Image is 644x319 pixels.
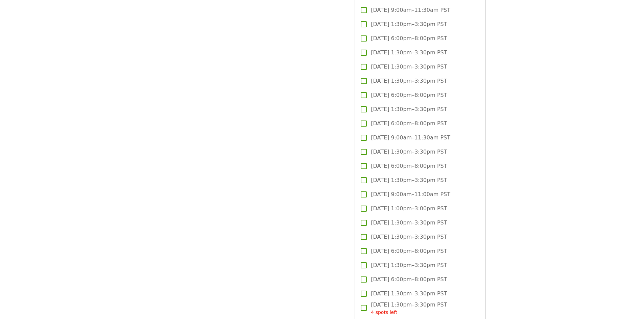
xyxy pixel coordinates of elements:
[371,49,447,57] span: [DATE] 1:30pm–3:30pm PST
[371,148,447,156] span: [DATE] 1:30pm–3:30pm PST
[371,219,447,227] span: [DATE] 1:30pm–3:30pm PST
[371,190,450,198] span: [DATE] 9:00am–11:00am PST
[371,162,447,170] span: [DATE] 6:00pm–8:00pm PST
[371,301,447,316] span: [DATE] 1:30pm–3:30pm PST
[371,6,450,14] span: [DATE] 9:00am–11:30am PST
[371,77,447,85] span: [DATE] 1:30pm–3:30pm PST
[371,275,447,284] span: [DATE] 6:00pm–8:00pm PST
[371,205,447,213] span: [DATE] 1:00pm–3:00pm PST
[371,176,447,184] span: [DATE] 1:30pm–3:30pm PST
[371,20,447,28] span: [DATE] 1:30pm–3:30pm PST
[371,119,447,128] span: [DATE] 6:00pm–8:00pm PST
[371,310,397,315] span: 4 spots left
[371,290,447,298] span: [DATE] 1:30pm–3:30pm PST
[371,134,450,142] span: [DATE] 9:00am–11:30am PST
[371,91,447,99] span: [DATE] 6:00pm–8:00pm PST
[371,261,447,269] span: [DATE] 1:30pm–3:30pm PST
[371,63,447,71] span: [DATE] 1:30pm–3:30pm PST
[371,233,447,241] span: [DATE] 1:30pm–3:30pm PST
[371,34,447,43] span: [DATE] 6:00pm–8:00pm PST
[371,105,447,113] span: [DATE] 1:30pm–3:30pm PST
[371,247,447,255] span: [DATE] 6:00pm–8:00pm PST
